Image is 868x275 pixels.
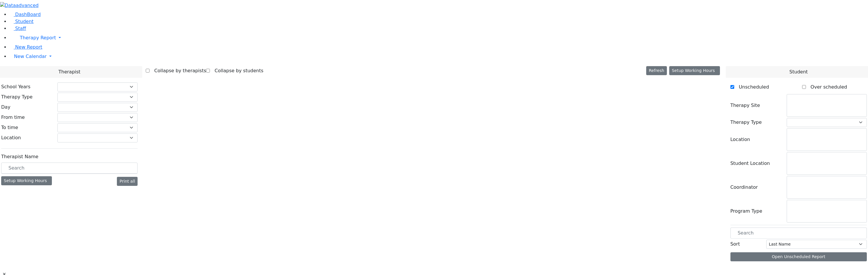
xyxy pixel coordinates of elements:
[730,136,750,143] label: Location
[734,82,769,92] label: Unscheduled
[150,66,206,75] label: Collapse by therapists
[1,176,52,185] div: Setup Working Hours
[1,114,25,121] label: From time
[15,12,41,17] span: DashBoard
[730,228,867,239] input: Search
[1,94,33,101] label: Therapy Type
[15,44,42,50] span: New Report
[9,51,868,62] a: New Calendar
[9,12,41,17] a: DashBoard
[9,19,34,24] a: Student
[1,153,38,160] label: Therapist Name
[9,26,26,31] a: Staff
[730,184,758,191] label: Coordinator
[730,119,762,126] label: Therapy Type
[730,160,770,167] label: Student Location
[730,252,867,261] button: Open Unscheduled Report
[1,124,18,131] label: To time
[58,68,80,75] span: Therapist
[669,66,720,75] button: Setup Working Hours
[730,208,762,215] label: Program Type
[1,134,21,141] label: Location
[14,54,47,59] span: New Calendar
[9,32,868,44] a: Therapy Report
[1,83,30,90] label: School Years
[9,44,42,50] a: New Report
[15,19,34,24] span: Student
[117,177,138,186] button: Print all
[20,35,56,40] span: Therapy Report
[1,104,10,111] label: Day
[789,68,808,75] span: Student
[730,102,760,109] label: Therapy Site
[1,163,138,174] input: Search
[806,82,847,92] label: Over scheduled
[15,26,26,31] span: Staff
[730,241,740,248] label: Sort
[210,66,263,75] label: Collapse by students
[646,66,667,75] button: Refresh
